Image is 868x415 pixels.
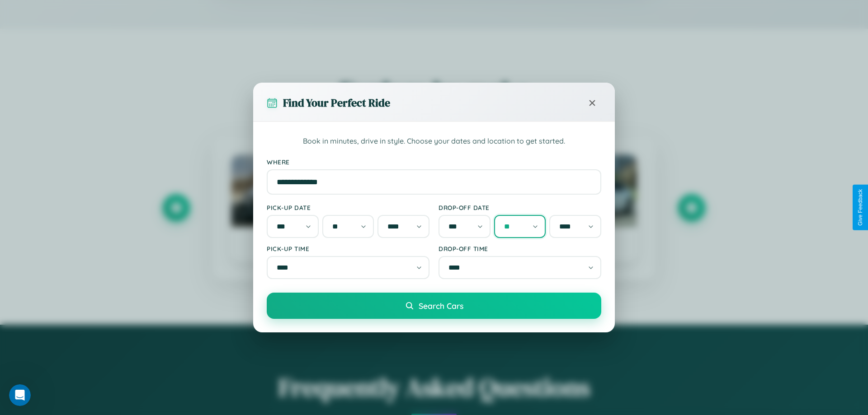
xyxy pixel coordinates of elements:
[267,135,601,147] p: Book in minutes, drive in style. Choose your dates and location to get started.
[267,158,601,166] label: Where
[439,204,601,211] label: Drop-off Date
[419,301,463,311] span: Search Cars
[267,245,429,252] label: Pick-up Time
[439,245,601,252] label: Drop-off Time
[267,204,429,211] label: Pick-up Date
[267,293,601,319] button: Search Cars
[283,95,390,110] h3: Find Your Perfect Ride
